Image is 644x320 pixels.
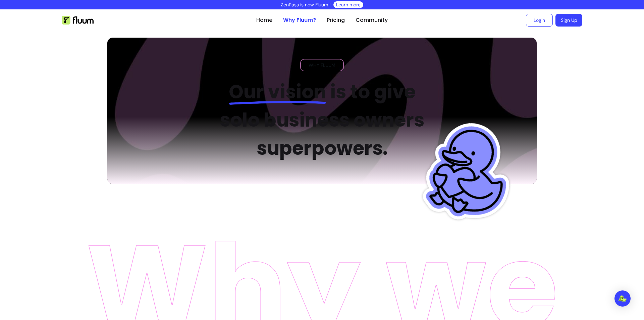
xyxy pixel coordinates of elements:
[306,62,338,68] span: WHY FLUUM
[555,14,582,27] a: Sign Up
[209,78,436,163] h2: is to give solo business owners superpowers.
[336,1,361,8] a: Learn more
[327,16,345,24] a: Pricing
[614,290,631,307] div: Open Intercom Messenger
[256,16,272,24] a: Home
[62,16,94,25] img: Fluum Logo
[229,79,326,105] span: Our vision
[283,16,316,24] a: Why Fluum?
[356,16,388,24] a: Community
[281,1,331,8] p: ZenPass is now Fluum !
[417,106,523,238] img: Fluum Duck sticker
[526,14,553,27] a: Login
